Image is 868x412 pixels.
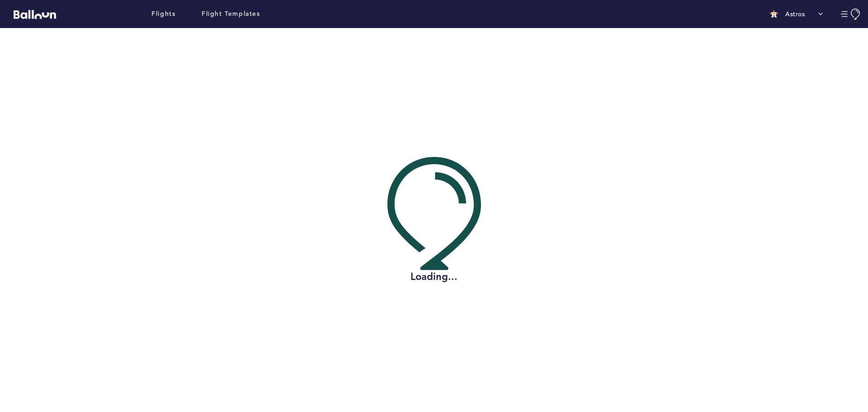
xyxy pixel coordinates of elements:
[14,10,56,19] svg: Balloon
[765,5,827,23] button: Astros
[785,9,805,19] p: Astros
[151,9,175,19] a: Flights
[7,9,56,19] a: Balloon
[841,9,861,20] button: Manage Account
[387,270,481,284] h2: Loading...
[202,9,260,19] a: Flight Templates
